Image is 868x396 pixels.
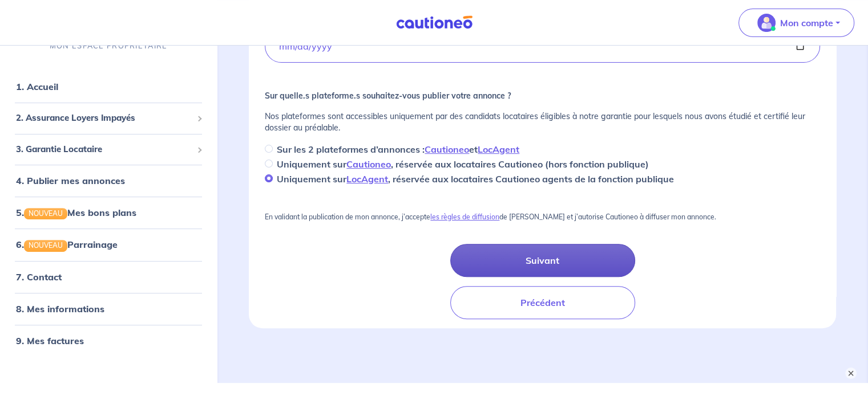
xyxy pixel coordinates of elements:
[16,303,104,314] a: 8. Mes informations
[277,172,674,186] p: Uniquement sur , réservée aux locataires Cautioneo agents de la fonction publique
[5,169,212,192] div: 4. Publier mes annonces
[16,112,192,125] span: 2. Assurance Loyers Impayés
[5,265,212,288] div: 7. Contact
[16,175,125,186] a: 4. Publier mes annonces
[5,329,212,352] div: 9. Mes factures
[16,207,136,218] a: 5.NOUVEAUMes bons plans
[450,244,635,277] button: Suivant
[5,297,212,320] div: 8. Mes informations
[5,75,212,98] div: 1. Accueil
[50,40,167,51] p: MON ESPACE PROPRIÉTAIRE
[391,15,477,30] img: Cautioneo
[450,286,635,319] button: Précédent
[346,158,391,170] a: Cautioneo
[277,142,519,156] p: Sur les 2 plateformes d’annonces : et
[16,239,118,250] a: 6.NOUVEAUParrainage
[478,144,519,155] a: LocAgent
[265,111,820,133] p: Nos plateformes sont accessibles uniquement par des candidats locataires éligibles à notre garant...
[780,16,833,30] p: Mon compte
[16,334,84,346] a: 9. Mes factures
[845,368,857,379] button: ×
[430,213,499,221] a: les règles de diffusion
[16,142,192,156] span: 3. Garantie Locataire
[5,138,212,160] div: 3. Garantie Locataire
[346,173,388,185] a: LocAgent
[16,271,62,282] a: 7. Contact
[265,30,820,63] input: 01/12/2021
[757,14,776,32] img: illu_account_valid_menu.svg
[425,144,469,155] a: Cautioneo
[265,213,820,221] p: En validant la publication de mon annonce, j’accepte de [PERSON_NAME] et j’autorise Cautioneo à d...
[16,81,58,92] a: 1. Accueil
[5,107,212,129] div: 2. Assurance Loyers Impayés
[738,9,854,37] button: illu_account_valid_menu.svgMon compte
[5,201,212,224] div: 5.NOUVEAUMes bons plans
[5,233,212,256] div: 6.NOUVEAUParrainage
[265,91,511,101] strong: Sur quelle.s plateforme.s souhaitez-vous publier votre annonce ?
[277,157,649,171] p: Uniquement sur , réservée aux locataires Cautioneo (hors fonction publique)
